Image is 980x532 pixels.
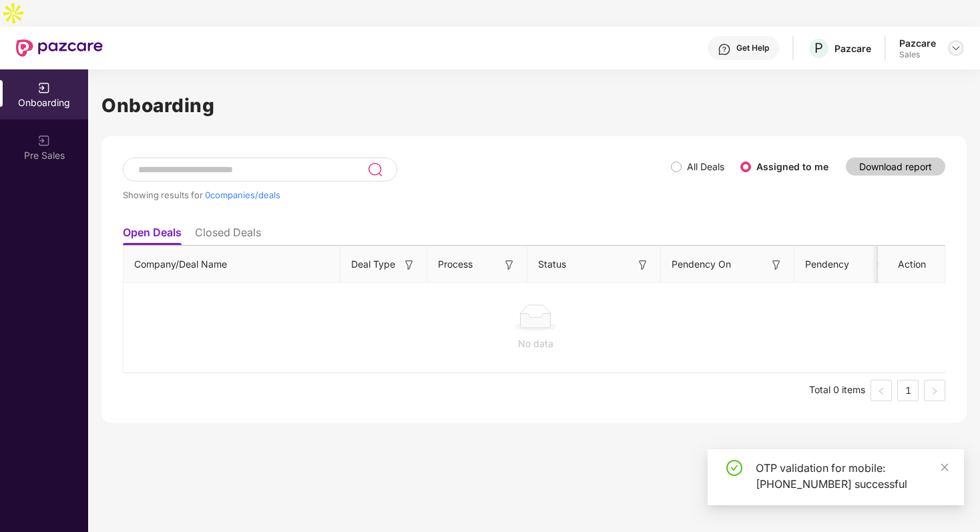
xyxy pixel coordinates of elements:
[16,39,103,57] img: New Pazcare Logo
[123,226,182,245] li: Open Deals
[124,246,340,283] th: Company/Deal Name
[736,43,769,53] div: Get Help
[877,387,885,395] span: left
[834,42,871,55] div: Pazcare
[897,380,919,401] li: 1
[37,81,51,95] img: svg+xml;base64,PHN2ZyB3aWR0aD0iMjAiIGhlaWdodD0iMjAiIHZpZXdCb3g9IjAgMCAyMCAyMCIgZmlsbD0ibm9uZSIgeG...
[687,161,724,172] label: All Deals
[756,161,828,172] label: Assigned to me
[672,257,731,272] span: Pendency On
[879,246,945,283] th: Action
[931,387,939,395] span: right
[726,460,742,476] span: check-circle
[718,43,731,56] img: svg+xml;base64,PHN2ZyBpZD0iSGVscC0zMngzMiIgeG1sbnM9Imh0dHA6Ly93d3cudzMub3JnLzIwMDAvc3ZnIiB3aWR0aD...
[794,246,895,283] th: Pendency
[871,380,892,401] button: left
[403,258,416,272] img: svg+xml;base64,PHN2ZyB3aWR0aD0iMTYiIGhlaWdodD0iMTYiIHZpZXdCb3g9IjAgMCAxNiAxNiIgZmlsbD0ibm9uZSIgeG...
[924,380,945,401] li: Next Page
[924,380,945,401] button: right
[814,40,823,56] span: P
[871,380,892,401] li: Previous Page
[205,190,280,200] span: 0 companies/deals
[899,37,936,49] div: Pazcare
[846,158,945,176] button: Download report
[899,49,936,60] div: Sales
[351,257,395,272] span: Deal Type
[770,258,783,272] img: svg+xml;base64,PHN2ZyB3aWR0aD0iMTYiIGhlaWdodD0iMTYiIHZpZXdCb3g9IjAgMCAxNiAxNiIgZmlsbD0ibm9uZSIgeG...
[438,257,473,272] span: Process
[940,463,949,472] span: close
[134,336,937,351] div: No data
[756,460,948,492] div: OTP validation for mobile: [PHONE_NUMBER] successful
[636,258,650,272] img: svg+xml;base64,PHN2ZyB3aWR0aD0iMTYiIGhlaWdodD0iMTYiIHZpZXdCb3g9IjAgMCAxNiAxNiIgZmlsbD0ibm9uZSIgeG...
[37,134,51,148] img: svg+xml;base64,PHN2ZyB3aWR0aD0iMjAiIGhlaWdodD0iMjAiIHZpZXdCb3g9IjAgMCAyMCAyMCIgZmlsbD0ibm9uZSIgeG...
[503,258,516,272] img: svg+xml;base64,PHN2ZyB3aWR0aD0iMTYiIGhlaWdodD0iMTYiIHZpZXdCb3g9IjAgMCAxNiAxNiIgZmlsbD0ibm9uZSIgeG...
[805,257,873,272] span: Pendency
[951,43,961,53] img: svg+xml;base64,PHN2ZyBpZD0iRHJvcGRvd24tMzJ4MzIiIHhtbG5zPSJodHRwOi8vd3d3LnczLm9yZy8yMDAwL3N2ZyIgd2...
[101,91,967,120] h1: Onboarding
[367,162,383,178] img: svg+xml;base64,PHN2ZyB3aWR0aD0iMjQiIGhlaWdodD0iMjUiIHZpZXdCb3g9IjAgMCAyNCAyNSIgZmlsbD0ibm9uZSIgeG...
[195,226,261,245] li: Closed Deals
[538,257,566,272] span: Status
[123,190,671,200] div: Showing results for
[898,380,918,401] a: 1
[809,380,865,401] li: Total 0 items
